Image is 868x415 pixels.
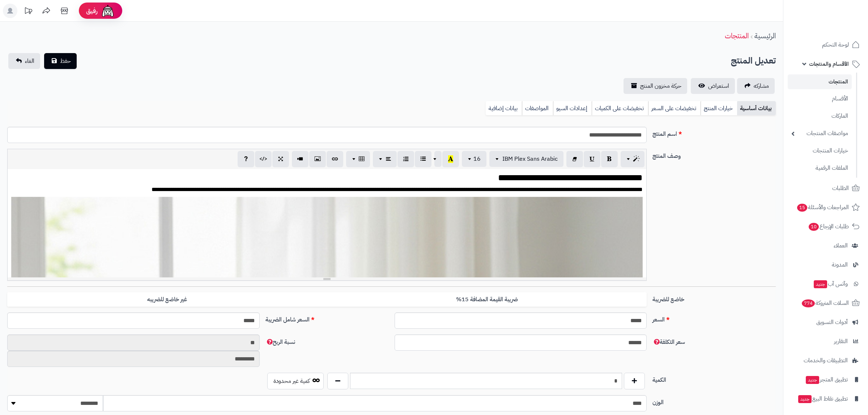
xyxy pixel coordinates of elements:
[650,395,779,407] label: الوزن
[489,151,563,167] button: IBM Plex Sans Arabic
[788,218,864,235] a: طلبات الإرجاع10
[731,53,776,68] h2: تعديل المنتج
[816,317,848,327] span: أدوات التسويق
[640,82,681,90] span: حركة مخزون المنتج
[796,202,849,212] span: المراجعات والأسئلة
[788,390,864,407] a: تطبيق نقاط البيعجديد
[701,101,737,116] a: خيارات المنتج
[788,371,864,388] a: تطبيق المتجرجديد
[44,53,77,69] button: حفظ
[797,394,848,404] span: تطبيق نقاط البيع
[754,82,769,90] span: مشاركه
[754,30,776,41] a: الرئيسية
[802,299,815,307] span: 774
[788,126,852,141] a: مواصفات المنتجات
[788,199,864,216] a: المراجعات والأسئلة15
[462,151,486,167] button: 16
[801,298,849,308] span: السلات المتروكة
[832,183,849,193] span: الطلبات
[788,294,864,312] a: السلات المتروكة774
[650,127,779,138] label: اسم المنتج
[788,108,852,124] a: الماركات
[788,91,852,107] a: الأقسام
[806,376,819,384] span: جديد
[797,204,807,212] span: 15
[834,241,848,251] span: العملاء
[25,57,34,65] span: الغاء
[650,292,779,304] label: خاضع للضريبة
[60,57,71,65] span: حفظ
[486,101,522,116] a: بيانات إضافية
[553,101,592,116] a: إعدادات السيو
[708,82,729,90] span: استعراض
[805,375,848,385] span: تطبيق المتجر
[822,40,849,50] span: لوحة التحكم
[737,78,775,94] a: مشاركه
[86,7,98,15] span: رفيق
[522,101,553,116] a: المواصفات
[788,333,864,350] a: التقارير
[788,237,864,254] a: العملاء
[788,256,864,273] a: المدونة
[809,59,849,69] span: الأقسام والمنتجات
[813,279,848,289] span: وآتس آب
[737,101,776,116] a: بيانات أساسية
[832,260,848,270] span: المدونة
[19,4,37,20] a: تحديثات المنصة
[788,143,852,159] a: خيارات المنتجات
[502,155,558,163] span: IBM Plex Sans Arabic
[809,223,819,231] span: 10
[725,30,749,41] a: المنتجات
[834,336,848,346] span: التقارير
[648,101,701,116] a: تخفيضات على السعر
[101,4,115,18] img: ai-face.png
[788,160,852,176] a: الملفات الرقمية
[652,338,685,346] span: سعر التكلفة
[7,292,327,307] label: غير خاضع للضريبه
[592,101,648,116] a: تخفيضات على الكميات
[798,395,812,403] span: جديد
[808,221,849,232] span: طلبات الإرجاع
[8,53,40,69] a: الغاء
[788,275,864,293] a: وآتس آبجديد
[650,373,779,384] label: الكمية
[650,312,779,324] label: السعر
[265,338,295,346] span: نسبة الربح
[650,149,779,160] label: وصف المنتج
[788,314,864,331] a: أدوات التسويق
[624,78,687,94] a: حركة مخزون المنتج
[788,74,852,89] a: المنتجات
[691,78,735,94] a: استعراض
[473,155,481,163] span: 16
[263,312,392,324] label: السعر شامل الضريبة
[814,280,827,288] span: جديد
[327,292,647,307] label: ضريبة القيمة المضافة 15%
[788,180,864,197] a: الطلبات
[788,36,864,53] a: لوحة التحكم
[804,355,848,366] span: التطبيقات والخدمات
[788,352,864,369] a: التطبيقات والخدمات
